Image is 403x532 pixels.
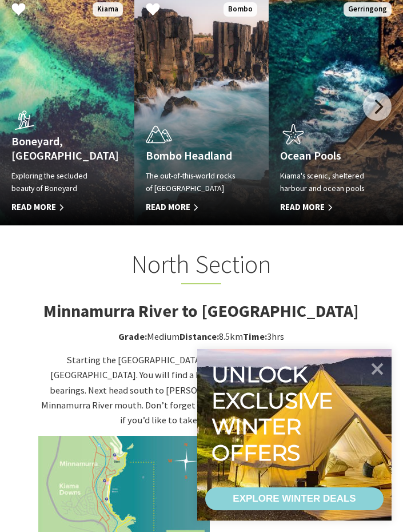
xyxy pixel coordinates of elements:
a: EXPLORE WINTER DEALS [205,487,384,510]
span: Bombo [224,2,257,17]
div: Unlock exclusive winter offers [212,362,338,466]
h2: North Section [38,249,365,284]
p: Exploring the secluded beauty of Boneyard [11,169,103,194]
strong: Minnamurra River to [GEOGRAPHIC_DATA] [43,300,359,321]
strong: Grade: [118,331,147,342]
strong: Time: [243,331,267,342]
h4: Bombo Headland [146,149,237,162]
span: Read More [11,200,103,214]
span: Read More [280,200,372,214]
p: Kiama's scenic, sheltered harbour and ocean pools [280,169,372,194]
p: Starting the [GEOGRAPHIC_DATA] from the north, you will begin at [GEOGRAPHIC_DATA]. You will find... [38,352,365,427]
div: EXPLORE WINTER DEALS [233,487,356,510]
p: The out-of-this-world rocks of [GEOGRAPHIC_DATA] [146,169,237,194]
h4: Ocean Pools [280,149,372,162]
span: Kiama [93,2,123,17]
span: Gerringong [344,2,392,17]
span: Read More [146,200,237,214]
strong: Distance: [179,331,219,342]
h4: Boneyard, [GEOGRAPHIC_DATA] [11,134,103,162]
p: Medium 8.5km 3hrs [38,329,365,344]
